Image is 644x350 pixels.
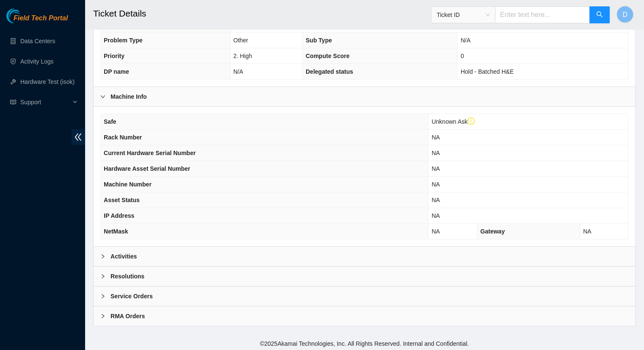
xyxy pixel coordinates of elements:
[20,94,70,111] span: Support
[100,274,105,279] span: right
[100,254,105,259] span: right
[104,134,142,141] span: Rack Number
[495,6,590,23] input: Enter text here...
[6,8,43,23] img: Akamai Technologies
[104,53,124,59] span: Priority
[104,212,134,219] span: IP Address
[104,37,143,44] span: Problem Type
[467,117,475,125] span: exclamation-circle
[111,252,137,261] b: Activities
[104,228,128,235] span: NetMask
[431,134,439,141] span: NA
[431,150,439,156] span: NA
[480,228,505,235] span: Gateway
[233,68,243,75] span: N/A
[104,165,190,172] span: Hardware Asset Serial Number
[10,99,16,105] span: read
[100,314,105,319] span: right
[94,247,635,266] div: Activities
[111,92,147,101] b: Machine Info
[306,53,349,59] span: Compute Score
[431,118,475,125] span: Unknown Ask
[596,11,603,19] span: search
[431,181,439,188] span: NA
[306,68,353,75] span: Delegated status
[583,228,591,235] span: NA
[306,37,332,44] span: Sub Type
[111,272,144,281] b: Resolutions
[431,197,439,203] span: NA
[431,212,439,219] span: NA
[100,94,105,99] span: right
[14,14,68,22] span: Field Tech Portal
[461,37,470,44] span: N/A
[20,58,54,65] a: Activity Logs
[233,53,252,59] span: 2. High
[104,197,140,203] span: Asset Status
[6,15,68,26] a: Akamai TechnologiesField Tech Portal
[94,87,635,106] div: Machine Info
[94,286,635,306] div: Service Orders
[104,181,152,188] span: Machine Number
[94,306,635,326] div: RMA Orders
[104,68,129,75] span: DP name
[437,8,490,21] span: Ticket ID
[100,294,105,299] span: right
[461,53,464,59] span: 0
[94,267,635,286] div: Resolutions
[589,6,610,23] button: search
[431,228,439,235] span: NA
[111,311,145,321] b: RMA Orders
[622,9,627,20] span: D
[104,150,196,156] span: Current Hardware Serial Number
[104,118,116,125] span: Safe
[616,6,633,23] button: D
[72,129,85,145] span: double-left
[20,78,75,85] a: Hardware Test (isok)
[233,37,248,44] span: Other
[20,38,55,44] a: Data Centers
[431,165,439,172] span: NA
[111,292,153,301] b: Service Orders
[461,68,514,75] span: Hold - Batched H&E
